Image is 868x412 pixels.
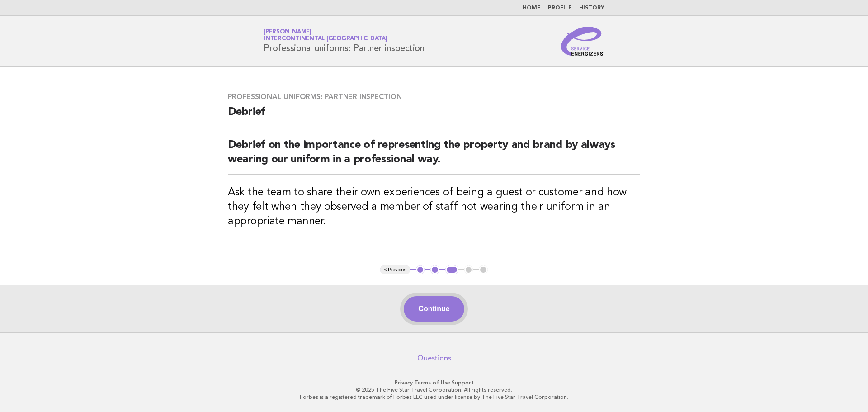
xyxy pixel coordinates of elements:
span: InterContinental [GEOGRAPHIC_DATA] [264,36,387,42]
button: 2 [430,265,439,275]
button: < Previous [380,265,410,275]
p: © 2025 The Five Star Travel Corporation. All rights reserved. [157,386,711,393]
h3: Professional uniforms: Partner inspection [228,92,640,101]
button: 1 [416,265,425,275]
h2: Debrief on the importance of representing the property and brand by always wearing our uniform in... [228,138,640,175]
img: Service Energizers [561,27,604,56]
a: Questions [417,354,451,363]
button: Continue [404,296,464,322]
h2: Debrief [228,105,640,127]
a: Profile [548,5,572,11]
h3: Ask the team to share their own experiences of being a guest or customer and how they felt when t... [228,185,640,229]
p: · · [157,379,711,386]
p: Forbes is a registered trademark of Forbes LLC used under license by The Five Star Travel Corpora... [157,393,711,401]
a: [PERSON_NAME]InterContinental [GEOGRAPHIC_DATA] [264,29,387,42]
button: 3 [445,265,458,275]
a: History [579,5,604,11]
a: Terms of Use [414,379,450,386]
a: Privacy [395,379,413,386]
h1: Professional uniforms: Partner inspection [264,29,425,53]
a: Home [523,5,541,11]
a: Support [452,379,474,386]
